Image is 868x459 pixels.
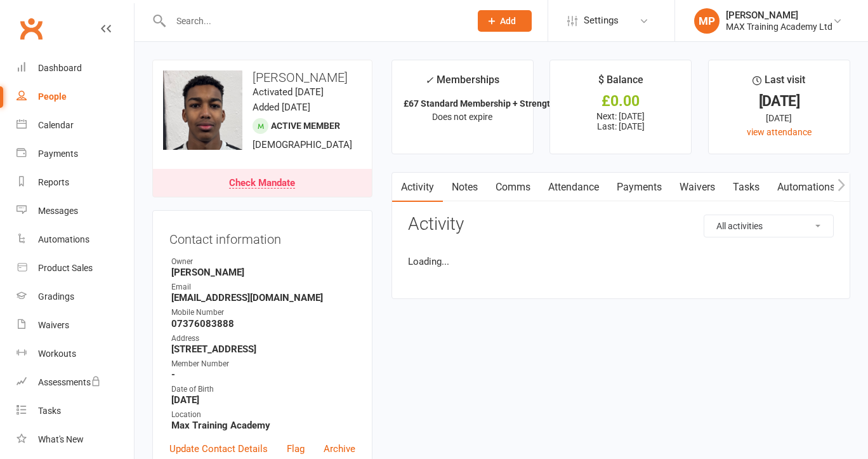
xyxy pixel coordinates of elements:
[163,70,362,84] h3: [PERSON_NAME]
[694,8,720,34] div: MP
[726,21,832,32] div: MAX Training Academy Ltd
[38,320,69,330] div: Waivers
[720,111,838,125] div: [DATE]
[171,394,355,406] strong: [DATE]
[16,425,134,454] a: What's New
[171,358,355,370] div: Member Number
[163,70,242,150] img: image1739954472.png
[171,369,355,380] strong: -
[16,368,134,397] a: Assessments
[16,197,134,225] a: Messages
[229,178,295,189] div: Check Mandate
[768,173,844,202] a: Automations
[392,173,443,202] a: Activity
[671,173,724,202] a: Waivers
[167,12,461,30] input: Search...
[15,13,47,44] a: Clubworx
[16,54,134,83] a: Dashboard
[562,111,680,131] p: Next: [DATE] Last: [DATE]
[253,102,310,113] time: Added [DATE]
[432,112,492,122] span: Does not expire
[38,63,82,73] div: Dashboard
[171,343,355,355] strong: [STREET_ADDRESS]
[38,291,74,302] div: Gradings
[171,409,355,421] div: Location
[500,16,516,26] span: Add
[253,86,324,98] time: Activated [DATE]
[171,281,355,293] div: Email
[38,120,74,130] div: Calendar
[16,283,134,311] a: Gradings
[598,72,643,95] div: $ Balance
[16,168,134,197] a: Reports
[425,74,433,86] i: ✓
[16,225,134,254] a: Automations
[38,377,101,387] div: Assessments
[16,111,134,140] a: Calendar
[38,434,84,444] div: What's New
[16,83,134,111] a: People
[171,267,355,278] strong: [PERSON_NAME]
[38,177,69,187] div: Reports
[169,227,355,246] h3: Contact information
[16,397,134,425] a: Tasks
[478,10,532,32] button: Add
[324,441,355,456] a: Archive
[408,215,834,234] h3: Activity
[584,6,619,35] span: Settings
[747,127,812,137] a: view attendance
[171,307,355,319] div: Mobile Number
[287,441,305,456] a: Flag
[16,340,134,368] a: Workouts
[726,10,832,21] div: [PERSON_NAME]
[404,98,596,109] strong: £67 Standard Membership + Strength & Condi...
[171,318,355,329] strong: 07376083888
[38,349,76,359] div: Workouts
[16,140,134,168] a: Payments
[562,95,680,108] div: £0.00
[171,292,355,303] strong: [EMAIL_ADDRESS][DOMAIN_NAME]
[753,72,805,95] div: Last visit
[38,263,93,273] div: Product Sales
[608,173,671,202] a: Payments
[253,139,352,150] span: [DEMOGRAPHIC_DATA]
[38,149,78,159] div: Payments
[171,383,355,396] div: Date of Birth
[443,173,487,202] a: Notes
[16,254,134,283] a: Product Sales
[171,420,355,431] strong: Max Training Academy
[487,173,539,202] a: Comms
[720,95,838,108] div: [DATE]
[724,173,768,202] a: Tasks
[408,254,834,269] li: Loading...
[38,234,89,244] div: Automations
[38,206,78,216] div: Messages
[38,406,61,416] div: Tasks
[171,256,355,268] div: Owner
[271,121,340,131] span: Active member
[171,333,355,345] div: Address
[539,173,608,202] a: Attendance
[16,311,134,340] a: Waivers
[169,441,268,456] a: Update Contact Details
[38,91,67,102] div: People
[425,72,499,95] div: Memberships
